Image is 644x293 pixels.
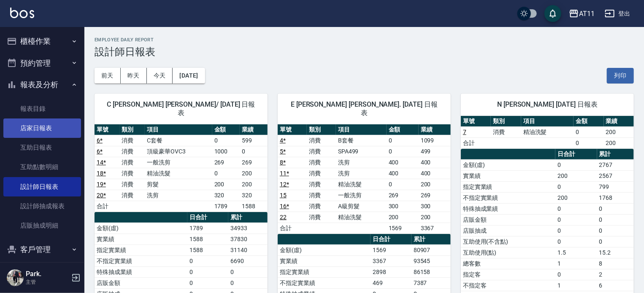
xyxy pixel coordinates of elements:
td: 0 [555,236,597,247]
td: 2767 [597,159,634,170]
td: 指定客 [461,269,555,280]
td: 0 [212,135,240,146]
img: Person [7,269,24,286]
td: 一般洗剪 [145,157,212,168]
button: 列印 [607,68,634,83]
td: 200 [212,179,240,190]
td: 37830 [228,234,268,245]
td: 2 [597,269,634,280]
td: 2567 [597,170,634,181]
a: 設計師抽成報表 [3,196,81,216]
td: 1000 [212,146,240,157]
th: 項目 [521,116,574,127]
td: 0 [555,269,597,280]
button: [DATE] [173,68,205,83]
span: N [PERSON_NAME] [DATE] 日報表 [471,100,624,109]
td: 6690 [228,255,268,266]
td: 頂級豪華OVC3 [145,146,212,157]
td: 消費 [491,126,521,137]
td: 1569 [371,245,411,255]
td: 店販金額 [461,214,555,225]
td: 200 [604,126,634,137]
td: 3367 [419,223,451,234]
td: A級剪髮 [336,201,387,212]
td: 精油洗髮 [336,179,387,190]
button: AT11 [566,5,598,22]
td: 799 [597,181,634,192]
th: 日合計 [371,234,411,245]
th: 累計 [228,212,268,223]
a: 互助日報表 [3,138,81,157]
td: 0 [597,214,634,225]
td: 店販金額 [95,277,187,288]
td: 消費 [120,190,145,201]
td: 消費 [307,212,336,223]
td: 0 [387,135,419,146]
td: 8 [597,258,634,269]
th: 日合計 [555,149,597,160]
td: 200 [555,170,597,181]
td: 1 [555,258,597,269]
button: 前天 [95,68,121,83]
a: 15 [280,192,287,199]
td: 消費 [307,135,336,146]
span: E [PERSON_NAME] [PERSON_NAME]. [DATE] 日報表 [288,100,441,117]
td: 不指定實業績 [461,192,555,203]
td: 實業績 [95,234,187,245]
td: 1789 [212,201,240,212]
td: 200 [387,212,419,223]
td: 洗剪 [145,190,212,201]
td: 0 [597,236,634,247]
td: 0 [240,146,268,157]
td: 300 [419,201,451,212]
td: 0 [228,266,268,277]
td: 消費 [120,157,145,168]
th: 類別 [120,124,145,135]
td: 金額(虛) [278,245,371,255]
th: 日合計 [187,212,228,223]
td: 互助使用(不含點) [461,236,555,247]
td: 2898 [371,266,411,277]
td: 合計 [461,137,491,148]
td: 消費 [120,168,145,179]
td: 消費 [307,201,336,212]
th: 業績 [419,124,451,135]
td: 合計 [278,223,307,234]
h5: Park. [26,270,69,278]
td: 特殊抽成業績 [95,266,187,277]
td: 200 [419,212,451,223]
td: 消費 [120,135,145,146]
td: 86158 [411,266,451,277]
td: 269 [240,157,268,168]
button: 預約管理 [3,52,81,74]
td: 0 [555,203,597,214]
button: 櫃檯作業 [3,30,81,52]
td: 93545 [411,255,451,266]
table: a dense table [95,124,268,212]
img: Logo [10,8,34,18]
td: 0 [212,168,240,179]
td: 320 [212,190,240,201]
a: 7 [463,129,466,135]
td: 一般洗剪 [336,190,387,201]
td: 1588 [240,201,268,212]
td: 不指定實業績 [278,277,371,288]
td: 精油洗髮 [145,168,212,179]
table: a dense table [461,116,634,149]
td: 0 [187,255,228,266]
td: 200 [240,168,268,179]
span: C [PERSON_NAME] [PERSON_NAME]/ [DATE] 日報表 [105,100,257,117]
td: 0 [555,214,597,225]
td: 不指定實業績 [95,255,187,266]
td: 469 [371,277,411,288]
td: 消費 [307,146,336,157]
td: 200 [240,179,268,190]
td: 31140 [228,245,268,255]
td: 0 [555,159,597,170]
td: 599 [240,135,268,146]
a: 互助點數明細 [3,157,81,177]
button: 客戶管理 [3,239,81,261]
td: 200 [555,192,597,203]
a: 設計師日報表 [3,177,81,196]
td: 互助使用(點) [461,247,555,258]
